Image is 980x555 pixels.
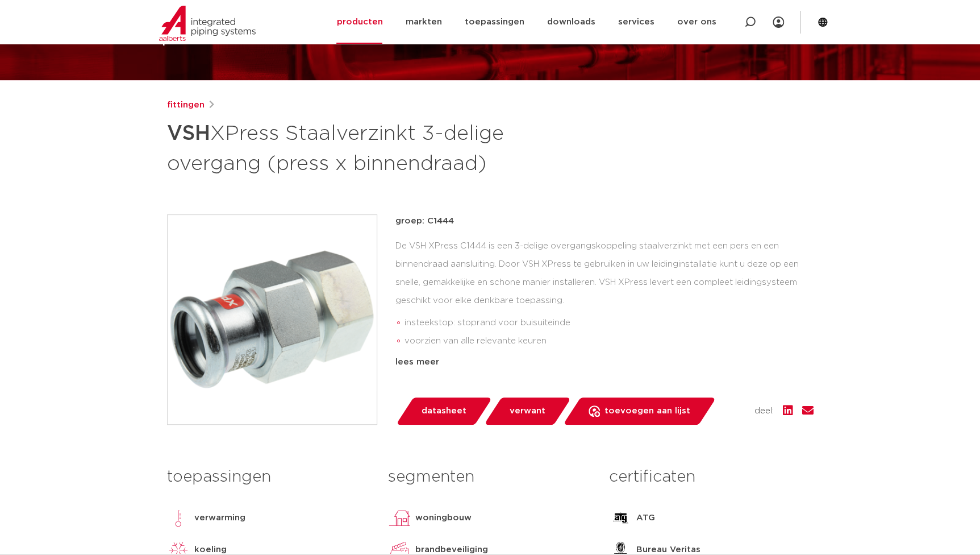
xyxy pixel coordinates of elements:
h3: certificaten [609,466,813,488]
span: verwant [510,402,545,420]
li: insteekstop: stoprand voor buisuiteinde [404,314,814,332]
span: toevoegen aan lijst [604,402,690,420]
div: lees meer [395,355,814,369]
h3: toepassingen [167,466,371,488]
span: deel: [754,404,774,418]
img: woningbouw [388,507,411,529]
a: verwant [483,397,571,425]
strong: VSH [167,123,210,144]
a: datasheet [395,397,492,425]
p: groep: C1444 [395,214,814,228]
h3: segmenten [388,466,592,488]
p: ATG [636,511,655,525]
p: verwarming [194,511,245,525]
span: datasheet [422,402,466,420]
h1: XPress Staalverzinkt 3-delige overgang (press x binnendraad) [167,117,594,178]
li: voorzien van alle relevante keuren [404,332,814,350]
img: verwarming [167,507,190,529]
img: Product Image for VSH XPress Staalverzinkt 3-delige overgang (press x binnendraad) [168,215,377,424]
a: fittingen [167,98,205,112]
div: De VSH XPress C1444 is een 3-delige overgangskoppeling staalverzinkt met een pers en een binnendr... [395,237,814,351]
img: ATG [609,507,632,529]
li: Leak Before Pressed-functie [404,350,814,368]
p: woningbouw [415,511,472,525]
